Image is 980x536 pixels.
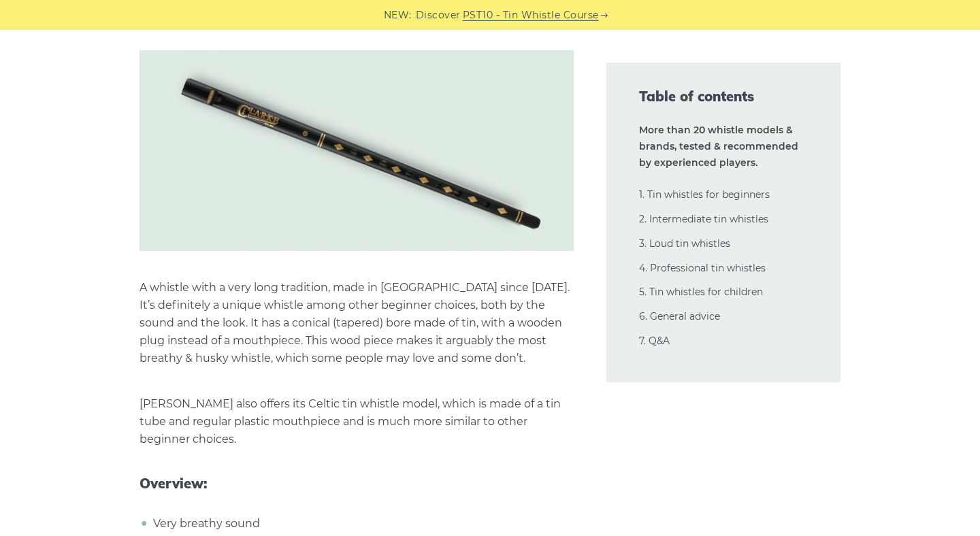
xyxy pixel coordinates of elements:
img: Clarke original tin whistle [140,50,574,251]
a: 1. Tin whistles for beginners [639,188,770,201]
a: PST10 - Tin Whistle Course [463,7,599,23]
span: Table of contents [639,87,808,106]
span: Discover [416,7,461,23]
a: 4. Professional tin whistles [639,262,766,274]
a: 2. Intermediate tin whistles [639,213,768,225]
a: 3. Loud tin whistles [639,237,730,250]
p: A whistle with a very long tradition, made in [GEOGRAPHIC_DATA] since [DATE]. It’s definitely a u... [140,279,574,367]
span: NEW: [384,7,412,23]
a: 5. Tin whistles for children [639,286,763,298]
a: 7. Q&A [639,335,670,347]
a: 6. General advice [639,310,720,322]
p: [PERSON_NAME] also offers its Celtic tin whistle model, which is made of a tin tube and regular p... [140,395,574,448]
span: Overview: [140,475,574,492]
strong: More than 20 whistle models & brands, tested & recommended by experienced players. [639,124,798,169]
li: Very breathy sound [150,515,574,533]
